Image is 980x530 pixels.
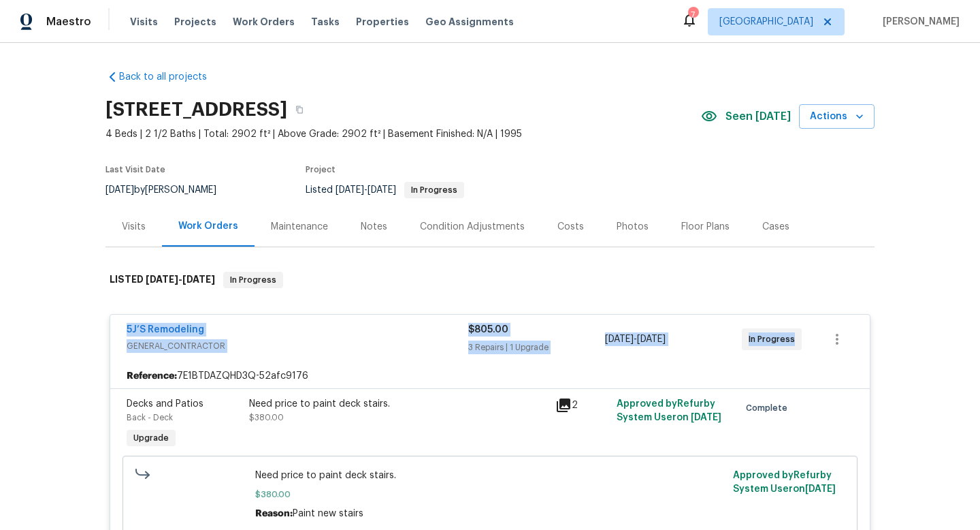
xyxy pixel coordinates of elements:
button: Actions [799,104,875,129]
span: Paint new stairs [293,509,363,518]
div: 2 [555,397,608,414]
span: Seen [DATE] [725,110,791,123]
span: In Progress [406,186,463,194]
button: Copy Address [287,97,312,122]
span: Upgrade [128,431,174,445]
span: Approved by Refurby System User on [617,399,721,422]
span: Work Orders [233,15,295,29]
span: Back - Deck [127,414,173,422]
span: [DATE] [182,275,215,284]
span: In Progress [225,273,282,287]
div: LISTED [DATE]-[DATE]In Progress [105,258,875,302]
div: 3 Repairs | 1 Upgrade [468,341,605,354]
span: [DATE] [105,185,134,195]
span: Complete [746,401,793,415]
span: Decks and Patios [127,399,203,409]
div: Work Orders [178,219,238,233]
span: [DATE] [805,484,836,494]
span: - [605,332,666,346]
span: $805.00 [468,325,508,334]
span: [DATE] [637,334,666,344]
span: [GEOGRAPHIC_DATA] [719,15,813,29]
span: Maestro [46,15,91,29]
a: 5J’S Remodeling [127,325,204,334]
span: - [146,275,215,284]
div: Photos [617,220,649,234]
span: Tasks [311,17,340,27]
span: Last Visit Date [105,166,165,174]
span: Geo Assignments [425,15,514,29]
span: GENERAL_CONTRACTOR [127,339,468,353]
span: Actions [810,108,864,125]
div: Need price to paint deck stairs. [249,397,547,411]
span: Visits [130,15,158,29]
b: Reference: [127,369,177,383]
span: [DATE] [691,413,721,422]
div: Visits [122,220,146,234]
span: In Progress [749,332,800,346]
div: Condition Adjustments [420,220,525,234]
span: 4 Beds | 2 1/2 Baths | Total: 2902 ft² | Above Grade: 2902 ft² | Basement Finished: N/A | 1995 [105,127,701,141]
a: Back to all projects [105,70,236,84]
span: Approved by Refurby System User on [733,471,836,494]
span: Project [306,166,336,174]
span: Properties [356,15,409,29]
span: Listed [306,185,464,195]
span: $380.00 [255,488,725,501]
span: [DATE] [367,185,396,195]
h6: LISTED [110,272,215,288]
span: $380.00 [249,414,284,422]
div: 7E1BTDAZQHD3Q-52afc9176 [110,364,870,388]
div: Notes [361,220,387,234]
span: - [336,185,396,195]
div: Cases [762,220,789,234]
span: [DATE] [605,334,634,344]
span: Projects [174,15,216,29]
div: Maintenance [271,220,328,234]
span: [PERSON_NAME] [877,15,960,29]
span: Need price to paint deck stairs. [255,469,725,482]
div: Costs [557,220,584,234]
div: 7 [688,8,698,22]
span: Reason: [255,509,293,518]
h2: [STREET_ADDRESS] [105,103,287,116]
div: by [PERSON_NAME] [105,182,233,198]
span: [DATE] [336,185,364,195]
span: [DATE] [146,275,178,284]
div: Floor Plans [681,220,730,234]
